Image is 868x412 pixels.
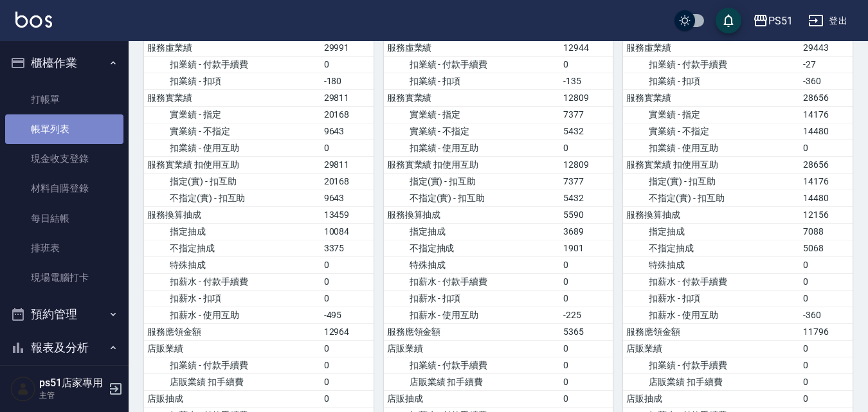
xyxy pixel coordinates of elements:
td: 不指定(實) - 扣互助 [144,190,321,206]
td: 扣業績 - 付款手續費 [384,357,561,373]
td: 0 [560,340,613,357]
td: 扣業績 - 扣項 [623,73,800,89]
td: 實業績 - 指定 [384,106,561,123]
td: 扣業績 - 付款手續費 [144,357,321,373]
td: 13459 [321,206,374,223]
a: 打帳單 [5,85,123,114]
td: 指定抽成 [623,223,800,240]
td: 0 [800,340,853,357]
td: 特殊抽成 [623,256,800,273]
td: 0 [800,373,853,390]
td: -360 [800,307,853,323]
td: 服務實業績 扣使用互助 [623,156,800,173]
td: 服務實業績 [384,89,561,106]
td: 0 [800,390,853,407]
td: 0 [560,256,613,273]
td: -225 [560,307,613,323]
td: 0 [800,290,853,307]
td: 29811 [321,156,374,173]
td: 店販業績 [384,340,561,357]
td: 14176 [800,173,853,190]
td: 14480 [800,190,853,206]
td: 0 [321,290,374,307]
td: 5432 [560,190,613,206]
td: 14480 [800,123,853,139]
p: 主管 [39,390,105,401]
td: 12156 [800,206,853,223]
td: 9643 [321,190,374,206]
button: 櫃檯作業 [5,46,123,80]
td: 扣業績 - 付款手續費 [384,56,561,73]
td: 0 [800,139,853,156]
td: 12809 [560,89,613,106]
td: 5432 [560,123,613,139]
td: 扣業績 - 使用互助 [144,139,321,156]
td: -27 [800,56,853,73]
td: 不指定(實) - 扣互助 [384,190,561,206]
td: 扣業績 - 扣項 [144,73,321,89]
td: 11796 [800,323,853,340]
td: -180 [321,73,374,89]
td: 28656 [800,156,853,173]
td: 指定(實) - 扣互助 [623,173,800,190]
a: 每日結帳 [5,204,123,233]
td: 不指定抽成 [384,240,561,256]
td: 服務應領金額 [144,323,321,340]
td: 0 [560,357,613,373]
td: 0 [800,357,853,373]
td: 1901 [560,240,613,256]
td: 特殊抽成 [144,256,321,273]
td: 扣薪水 - 扣項 [623,290,800,307]
td: 0 [321,373,374,390]
td: 0 [560,139,613,156]
td: 不指定抽成 [623,240,800,256]
td: 0 [321,139,374,156]
a: 材料自購登錄 [5,174,123,203]
td: 店販抽成 [384,390,561,407]
td: 實業績 - 不指定 [144,123,321,139]
td: 不指定抽成 [144,240,321,256]
td: 29991 [321,40,374,57]
td: 0 [560,56,613,73]
td: 0 [321,56,374,73]
td: 0 [321,340,374,357]
button: 報表及分析 [5,331,123,364]
td: 扣薪水 - 付款手續費 [144,273,321,290]
a: 現金收支登錄 [5,144,123,174]
img: Person [10,376,36,402]
td: 12944 [560,40,613,57]
td: -135 [560,73,613,89]
td: 5365 [560,323,613,340]
td: 7377 [560,173,613,190]
td: 服務應領金額 [623,323,800,340]
td: 服務實業績 [623,89,800,106]
td: 服務虛業績 [144,40,321,57]
td: 9643 [321,123,374,139]
td: 指定抽成 [384,223,561,240]
h5: ps51店家專用 [39,377,105,390]
td: 0 [800,273,853,290]
td: 扣業績 - 付款手續費 [144,56,321,73]
td: 實業績 - 不指定 [623,123,800,139]
td: 5590 [560,206,613,223]
td: 29443 [800,40,853,57]
td: 服務實業績 扣使用互助 [144,156,321,173]
td: 7377 [560,106,613,123]
td: 20168 [321,106,374,123]
td: -360 [800,73,853,89]
td: 服務換算抽成 [144,206,321,223]
button: save [716,8,741,33]
td: 0 [321,256,374,273]
td: 0 [321,390,374,407]
td: 扣薪水 - 使用互助 [623,307,800,323]
button: 登出 [803,9,853,33]
td: 29811 [321,89,374,106]
td: 3689 [560,223,613,240]
td: 扣業績 - 使用互助 [623,139,800,156]
td: 扣薪水 - 使用互助 [144,307,321,323]
td: 服務換算抽成 [384,206,561,223]
img: Logo [15,12,52,28]
td: 指定(實) - 扣互助 [384,173,561,190]
td: 12964 [321,323,374,340]
td: 實業績 - 不指定 [384,123,561,139]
